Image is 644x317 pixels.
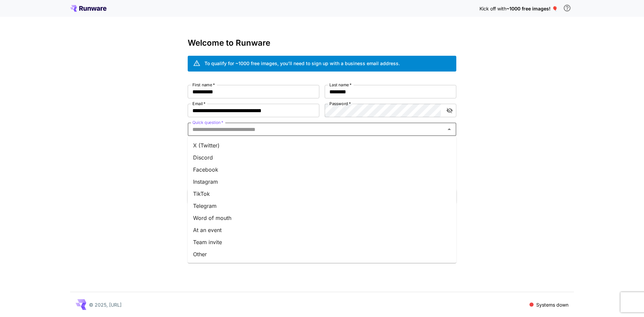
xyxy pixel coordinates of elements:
label: First name [192,82,215,88]
li: Word of mouth [188,212,456,224]
span: ~1000 free images! 🎈 [506,6,558,11]
button: toggle password visibility [444,104,456,117]
button: In order to qualify for free credit, you need to sign up with a business email address and click ... [560,1,574,15]
p: © 2025, [URL] [89,301,122,308]
label: Last name [329,82,352,88]
li: Other [188,248,456,260]
label: Password [329,101,351,106]
label: Email [192,101,205,106]
span: Kick off with [479,6,506,11]
li: TikTok [188,188,456,200]
li: Discord [188,151,456,164]
div: To qualify for ~1000 free images, you’ll need to sign up with a business email address. [204,60,400,67]
h3: Welcome to Runware [188,38,456,48]
p: Systems down [536,301,568,308]
li: Telegram [188,200,456,212]
li: Instagram [188,176,456,188]
li: Facebook [188,164,456,176]
li: At an event [188,224,456,236]
li: X (Twitter) [188,139,456,151]
li: Team invite [188,236,456,248]
button: Close [445,125,454,134]
label: Quick question [192,120,223,125]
